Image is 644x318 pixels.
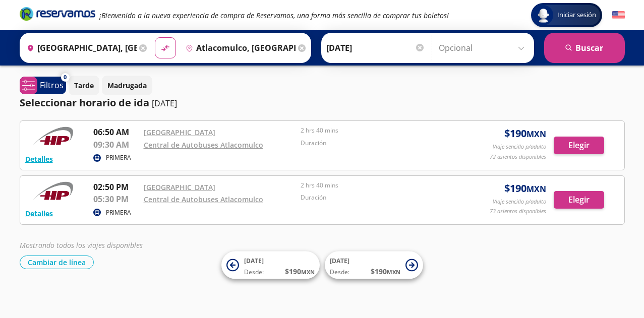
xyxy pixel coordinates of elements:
[144,140,263,150] a: Central de Autobuses Atlacomulco
[64,73,67,82] span: 0
[20,95,149,110] p: Seleccionar horario de ida
[612,9,625,22] button: English
[99,11,449,20] em: ¡Bienvenido a la nueva experiencia de compra de Reservamos, una forma más sencilla de comprar tus...
[554,191,604,209] button: Elegir
[490,207,546,216] p: 73 asientos disponibles
[244,268,264,277] span: Desde:
[74,80,94,91] p: Tarde
[93,139,139,151] p: 09:30 AM
[301,268,315,276] small: MXN
[387,268,400,276] small: MXN
[25,154,53,164] button: Detalles
[40,79,64,91] p: Filtros
[526,183,546,195] small: MXN
[301,139,453,148] p: Duración
[93,181,139,193] p: 02:50 PM
[493,143,546,151] p: Viaje sencillo p/adulto
[25,208,53,219] button: Detalles
[244,257,264,265] span: [DATE]
[221,251,320,279] button: [DATE]Desde:$190MXN
[301,181,453,190] p: 2 hrs 40 mins
[144,182,215,192] a: [GEOGRAPHIC_DATA]
[439,35,529,60] input: Opcional
[144,195,263,204] a: Central de Autobuses Atlacomulco
[20,6,95,24] a: Brand Logo
[371,266,400,277] span: $ 190
[493,198,546,206] p: Viaje sencillo p/adulto
[325,251,423,279] button: [DATE]Desde:$190MXN
[152,97,177,109] p: [DATE]
[553,10,600,20] span: Iniciar sesión
[20,256,94,269] button: Cambiar de línea
[285,266,315,277] span: $ 190
[301,126,453,135] p: 2 hrs 40 mins
[182,35,296,60] input: Buscar Destino
[504,126,546,141] span: $ 190
[106,153,131,162] p: PRIMERA
[20,6,95,21] i: Brand Logo
[107,80,147,91] p: Madrugada
[106,208,131,217] p: PRIMERA
[25,126,81,146] img: RESERVAMOS
[554,137,604,154] button: Elegir
[490,153,546,161] p: 72 asientos disponibles
[301,193,453,202] p: Duración
[20,77,66,94] button: 0Filtros
[102,76,152,95] button: Madrugada
[20,240,143,250] em: Mostrando todos los viajes disponibles
[93,193,139,205] p: 05:30 PM
[25,181,81,201] img: RESERVAMOS
[23,35,137,60] input: Buscar Origen
[526,129,546,140] small: MXN
[504,181,546,196] span: $ 190
[330,257,349,265] span: [DATE]
[326,35,425,60] input: Elegir Fecha
[69,76,99,95] button: Tarde
[144,128,215,137] a: [GEOGRAPHIC_DATA]
[330,268,349,277] span: Desde:
[544,33,625,63] button: Buscar
[93,126,139,138] p: 06:50 AM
